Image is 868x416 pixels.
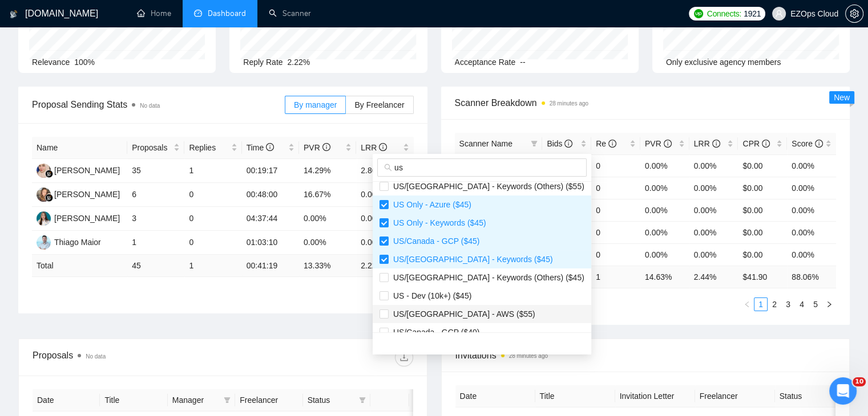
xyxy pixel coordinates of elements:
[184,159,241,183] td: 1
[768,298,781,311] a: 2
[768,297,781,311] li: 2
[754,297,768,311] li: 1
[127,183,184,207] td: 6
[738,154,787,177] td: $0.00
[37,187,51,202] img: NK
[127,207,184,231] td: 3
[608,140,616,148] span: info-circle
[707,7,741,20] span: Connects:
[809,297,822,311] li: 5
[224,397,231,403] span: filter
[184,231,241,255] td: 0
[640,243,689,266] td: 0.00%
[389,291,471,300] span: US - Dev (10k+) ($45)
[294,100,337,109] span: By manager
[664,140,672,148] span: info-circle
[738,221,787,243] td: $0.00
[689,221,738,243] td: 0.00%
[459,139,512,148] span: Scanner Name
[834,93,850,102] span: New
[74,58,95,67] span: 100%
[308,394,354,406] span: Status
[640,221,689,243] td: 0.00%
[32,58,70,67] span: Relevance
[591,243,640,266] td: 0
[689,177,738,199] td: 0.00%
[455,96,837,110] span: Scanner Breakdown
[389,218,486,227] span: US Only - Keywords ($45)
[775,385,855,407] th: Status
[384,164,392,172] span: search
[184,137,241,159] th: Replies
[787,243,836,266] td: 0.00%
[822,297,836,311] button: right
[787,154,836,177] td: 0.00%
[535,385,615,407] th: Title
[10,5,18,23] img: logo
[242,231,299,255] td: 01:03:10
[796,298,808,311] a: 4
[845,9,863,18] a: setting
[37,213,120,222] a: TA[PERSON_NAME]
[744,7,761,20] span: 1921
[395,348,413,366] button: download
[45,170,53,178] img: gigradar-bm.png
[243,58,282,67] span: Reply Rate
[127,137,184,159] th: Proposals
[242,159,299,183] td: 00:19:17
[787,221,836,243] td: 0.00%
[591,177,640,199] td: 0
[172,394,219,406] span: Manager
[782,298,794,311] a: 3
[184,255,241,277] td: 1
[389,200,471,209] span: US Only - Azure ($45)
[738,266,787,288] td: $ 41.90
[127,255,184,277] td: 45
[37,235,51,250] img: TM
[54,188,120,201] div: [PERSON_NAME]
[591,266,640,288] td: 1
[54,212,120,225] div: [PERSON_NAME]
[299,159,356,183] td: 14.29%
[775,10,783,18] span: user
[242,207,299,231] td: 04:37:44
[37,189,120,198] a: NK[PERSON_NAME]
[242,255,299,277] td: 00:41:19
[54,164,120,177] div: [PERSON_NAME]
[389,328,479,337] span: US/Canada - GCP ($40)
[45,194,53,202] img: gigradar-bm.png
[547,139,572,148] span: Bids
[356,255,413,277] td: 2.22 %
[299,231,356,255] td: 0.00%
[666,58,781,67] span: Only exclusive agency members
[695,385,775,407] th: Freelancer
[596,139,616,148] span: Re
[615,385,695,407] th: Invitation Letter
[792,139,822,148] span: Score
[738,199,787,221] td: $0.00
[208,9,246,18] span: Dashboard
[822,297,836,311] li: Next Page
[389,236,479,246] span: US/Canada - GCP ($45)
[168,389,235,411] th: Manager
[455,348,836,362] span: Invitations
[689,154,738,177] td: 0.00%
[33,389,100,411] th: Date
[528,135,540,152] span: filter
[455,58,516,67] span: Acceptance Rate
[37,164,51,178] img: AJ
[762,140,770,148] span: info-circle
[640,154,689,177] td: 0.00%
[520,58,525,67] span: --
[184,183,241,207] td: 0
[689,266,738,288] td: 2.44 %
[189,141,228,154] span: Replies
[137,9,171,18] a: homeHome
[379,143,387,151] span: info-circle
[815,140,823,148] span: info-circle
[54,236,101,248] div: Thiago Maior
[809,298,822,311] a: 5
[269,9,311,18] a: searchScanner
[356,207,413,231] td: 0.00%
